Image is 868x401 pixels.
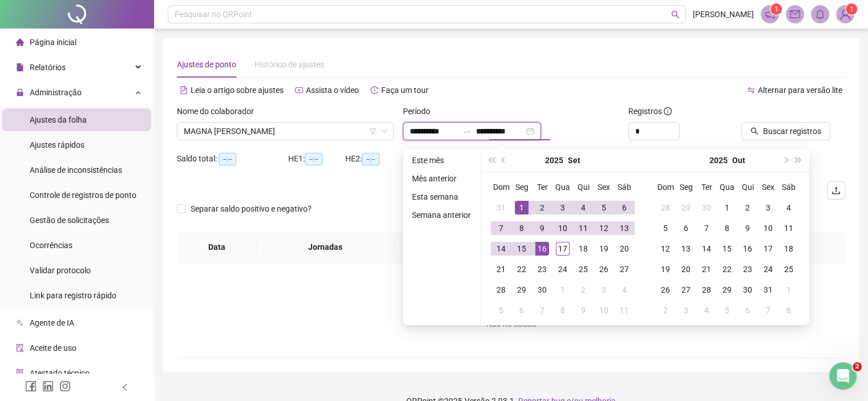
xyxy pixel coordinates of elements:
[659,201,672,214] div: 28
[594,238,614,259] td: 2025-09-19
[597,283,611,297] div: 3
[491,300,511,321] td: 2025-10-05
[659,242,672,256] div: 12
[617,221,631,235] div: 13
[782,221,796,235] div: 11
[306,86,359,95] span: Assista o vídeo
[741,283,754,297] div: 30
[720,242,734,256] div: 15
[741,262,754,276] div: 23
[617,303,631,317] div: 11
[655,177,676,197] th: Dom
[717,300,737,321] td: 2025-11-05
[594,300,614,321] td: 2025-10-10
[846,3,857,15] sup: Atualize o seu contato no menu Meus Dados
[676,280,696,300] td: 2025-10-27
[511,177,532,197] th: Seg
[556,283,570,297] div: 1
[594,177,614,197] th: Sex
[59,380,71,392] span: instagram
[655,259,676,280] td: 2025-10-19
[576,283,590,297] div: 2
[184,123,387,140] span: MAGNA MEIRE DE OLIVEIRA SILVA
[30,191,136,200] span: Controle de registros de ponto
[30,63,66,72] span: Relatórios
[778,177,799,197] th: Sáb
[494,201,508,214] div: 31
[782,303,796,317] div: 8
[16,344,24,352] span: audit
[255,60,324,69] span: Histórico de ajustes
[515,242,528,256] div: 15
[25,380,37,392] span: facebook
[614,218,635,238] td: 2025-09-13
[659,283,672,297] div: 26
[778,300,799,321] td: 2025-11-08
[659,221,672,235] div: 5
[720,201,734,214] div: 1
[831,186,841,195] span: upload
[737,238,758,259] td: 2025-10-16
[700,262,713,276] div: 21
[407,172,475,185] li: Mês anterior
[511,218,532,238] td: 2025-09-08
[737,197,758,218] td: 2025-10-02
[737,280,758,300] td: 2025-10-30
[16,63,24,71] span: file
[837,6,854,23] img: 74411
[671,10,680,19] span: search
[515,221,528,235] div: 8
[30,368,90,378] span: Atestado técnico
[717,259,737,280] td: 2025-10-22
[576,201,590,214] div: 4
[177,105,261,118] label: Nome do colaborador
[758,238,778,259] td: 2025-10-17
[679,201,693,214] div: 29
[407,190,475,204] li: Esta semana
[295,86,303,94] span: youtube
[737,218,758,238] td: 2025-10-09
[498,149,510,172] button: prev-year
[676,197,696,218] td: 2025-09-29
[556,262,570,276] div: 24
[717,197,737,218] td: 2025-10-01
[552,197,573,218] td: 2025-09-03
[532,238,552,259] td: 2025-09-16
[556,303,570,317] div: 8
[191,318,831,330] div: Não há dados
[573,218,594,238] td: 2025-09-11
[362,153,380,165] span: --:--
[491,177,511,197] th: Dom
[177,232,257,263] th: Data
[700,221,713,235] div: 7
[180,86,188,94] span: file-text
[532,177,552,197] th: Ter
[763,125,821,137] span: Buscar registros
[552,259,573,280] td: 2025-09-24
[700,242,713,256] div: 14
[30,88,82,97] span: Administração
[462,127,471,136] span: swap-right
[219,153,236,165] span: --:--
[288,152,345,165] div: HE 1:
[853,362,862,371] span: 2
[403,105,438,118] label: Período
[737,177,758,197] th: Qui
[750,127,758,135] span: search
[16,88,24,96] span: lock
[679,283,693,297] div: 27
[532,259,552,280] td: 2025-09-23
[720,303,734,317] div: 5
[614,197,635,218] td: 2025-09-06
[30,266,91,275] span: Validar protocolo
[30,140,84,149] span: Ajustes rápidos
[594,280,614,300] td: 2025-10-03
[617,262,631,276] div: 27
[30,216,109,225] span: Gestão de solicitações
[696,197,717,218] td: 2025-09-30
[792,149,805,172] button: super-next-year
[535,201,549,214] div: 2
[597,201,611,214] div: 5
[186,202,316,215] span: Separar saldo positivo e negativo?
[491,259,511,280] td: 2025-09-21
